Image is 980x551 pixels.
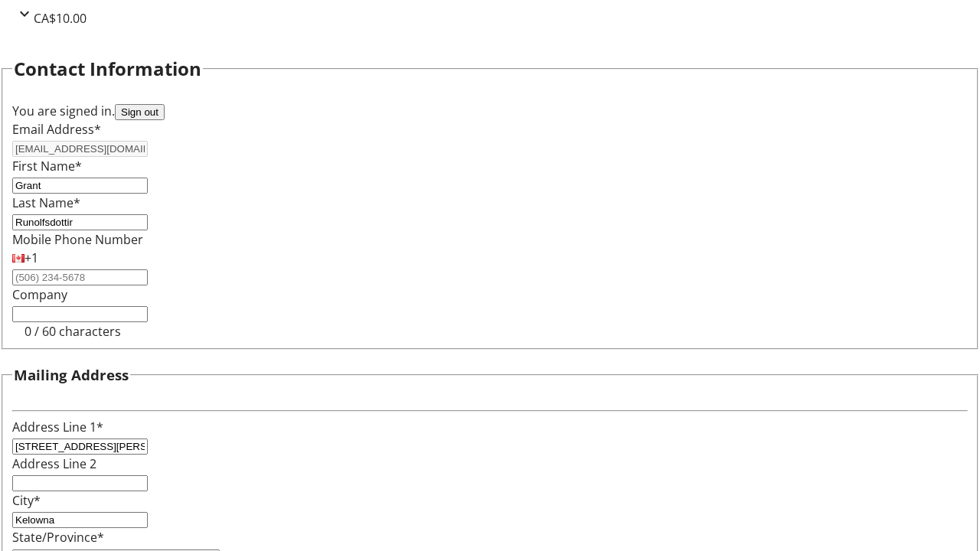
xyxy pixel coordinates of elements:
label: Mobile Phone Number [12,231,143,248]
button: Sign out [115,104,165,120]
label: Email Address* [12,121,101,138]
h2: Contact Information [14,55,201,83]
label: Last Name* [12,194,80,211]
h3: Mailing Address [14,364,129,386]
label: State/Province* [12,529,104,546]
label: Company [12,286,67,303]
input: City [12,512,148,528]
tr-character-limit: 0 / 60 characters [24,323,121,340]
span: CA$10.00 [34,10,87,27]
label: Address Line 1* [12,419,103,435]
label: First Name* [12,158,82,174]
div: You are signed in. [12,102,968,120]
input: Address [12,439,148,455]
label: Address Line 2 [12,455,96,472]
input: (506) 234-5678 [12,269,148,285]
label: City* [12,492,41,509]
